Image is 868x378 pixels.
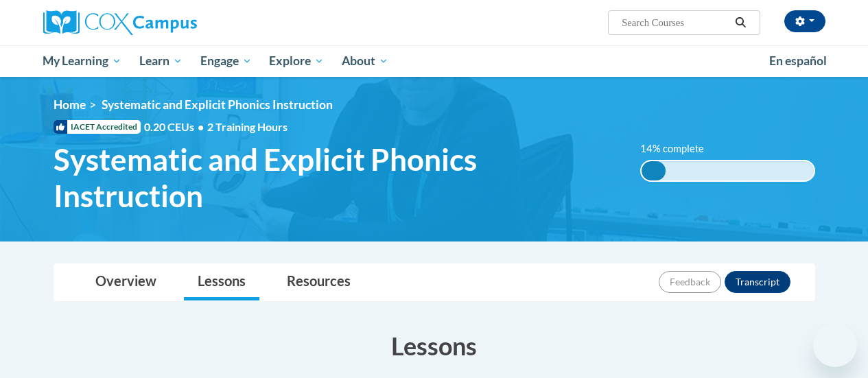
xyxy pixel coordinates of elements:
a: Home [54,97,86,112]
span: Systematic and Explicit Phonics Instruction [102,97,333,112]
img: Cox Campus [43,10,197,35]
button: Search [730,14,751,31]
a: Lessons [184,264,259,300]
button: Feedback [659,271,721,293]
a: En español [760,47,836,75]
span: 2 Training Hours [207,120,288,133]
a: Resources [273,264,364,300]
span: About [342,53,388,69]
span: 0.20 CEUs [144,119,207,134]
a: My Learning [34,45,131,77]
a: Overview [82,264,170,300]
span: Systematic and Explicit Phonics Instruction [54,141,620,214]
span: Explore [269,53,324,69]
a: Explore [260,45,333,77]
div: 14% complete [642,161,666,180]
label: 14% complete [640,141,719,156]
span: IACET Accredited [54,120,141,134]
span: Engage [200,53,252,69]
iframe: Button to launch messaging window [813,323,857,367]
span: My Learning [43,53,121,69]
span: • [198,120,204,133]
a: Cox Campus [43,10,290,35]
div: Main menu [33,45,836,77]
span: Learn [139,53,183,69]
a: Learn [130,45,191,77]
button: Account Settings [784,10,825,32]
a: Engage [191,45,261,77]
input: Search Courses [620,14,730,31]
span: En español [769,54,827,68]
h3: Lessons [54,329,815,363]
button: Transcript [725,271,790,293]
a: About [333,45,397,77]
